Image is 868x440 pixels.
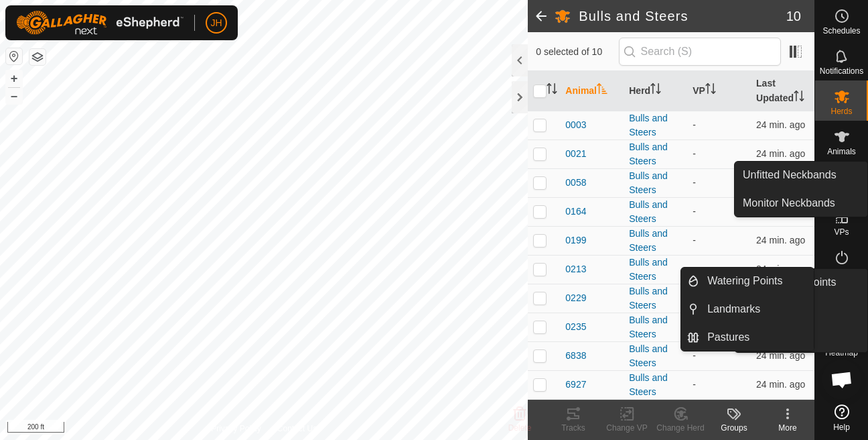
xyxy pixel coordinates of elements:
li: Watering Points [681,268,814,294]
span: Sep 10, 2025, 11:14 AM [756,264,805,274]
div: More [761,422,814,434]
div: Groups [707,422,761,434]
li: Pastures [681,324,814,351]
div: Bulls and Steers [629,111,682,140]
div: Open chat [822,360,862,400]
div: Bulls and Steers [629,284,682,313]
div: Bulls and Steers [629,342,682,370]
h2: Bulls and Steers [579,8,786,24]
button: Map Layers [29,49,46,65]
div: Bulls and Steers [629,227,682,255]
span: Sep 10, 2025, 11:14 AM [756,235,805,245]
span: Animals [827,148,856,156]
div: Bulls and Steers [629,140,682,168]
app-display-virtual-paddock-transition: - [693,264,696,274]
span: 0 selected of 10 [536,45,618,59]
span: 0003 [565,118,586,132]
a: Help [815,399,868,437]
p-sorticon: Activate to sort [650,85,661,96]
button: – [6,88,22,104]
span: Help [833,423,850,431]
app-display-virtual-paddock-transition: - [693,235,696,245]
img: Gallagher Logo [16,11,184,35]
div: Change VP [600,422,654,434]
div: Bulls and Steers [629,313,682,341]
app-display-virtual-paddock-transition: - [693,119,696,130]
div: Bulls and Steers [629,169,682,197]
span: JH [210,16,222,30]
div: Bulls and Steers [629,256,682,284]
span: 10 [786,6,801,26]
th: Last Updated [751,71,814,111]
span: Watering Points [707,273,782,289]
p-sorticon: Activate to sort [794,93,804,103]
div: Tracks [547,422,600,434]
a: Watering Points [699,268,814,294]
span: Heatmap [825,349,858,357]
span: Herds [830,107,852,115]
li: Landmarks [681,296,814,323]
span: VPs [834,228,849,236]
span: Sep 10, 2025, 11:14 AM [756,350,805,361]
span: 6838 [565,349,586,363]
th: VP [687,71,751,111]
span: Sep 10, 2025, 11:14 AM [756,379,805,390]
span: Landmarks [707,301,760,317]
button: + [6,70,22,87]
span: 0021 [565,147,586,161]
a: Privacy Policy [211,423,261,435]
div: Bulls and Steers [629,371,682,399]
app-display-virtual-paddock-transition: - [693,148,696,159]
button: Reset Map [6,48,22,64]
span: 0229 [565,291,586,305]
span: 0213 [565,262,586,276]
p-sorticon: Activate to sort [705,85,716,96]
span: Schedules [822,27,860,35]
span: 0164 [565,205,586,219]
p-sorticon: Activate to sort [597,85,607,96]
a: Pastures [699,324,814,351]
th: Herd [624,71,687,111]
span: 6927 [565,378,586,392]
a: Landmarks [699,296,814,323]
p-sorticon: Activate to sort [547,85,557,96]
span: Pastures [707,329,749,345]
span: Sep 10, 2025, 11:14 AM [756,119,805,130]
th: Animal [560,71,624,111]
div: Change Herd [654,422,707,434]
span: 0058 [565,176,586,190]
span: 0199 [565,233,586,248]
div: Bulls and Steers [629,198,682,226]
a: Contact Us [277,423,317,435]
app-display-virtual-paddock-transition: - [693,350,696,361]
span: 0235 [565,320,586,334]
span: Sep 10, 2025, 11:14 AM [756,148,805,159]
app-display-virtual-paddock-transition: - [693,379,696,390]
span: Notifications [820,67,863,75]
input: Search (S) [619,38,781,66]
